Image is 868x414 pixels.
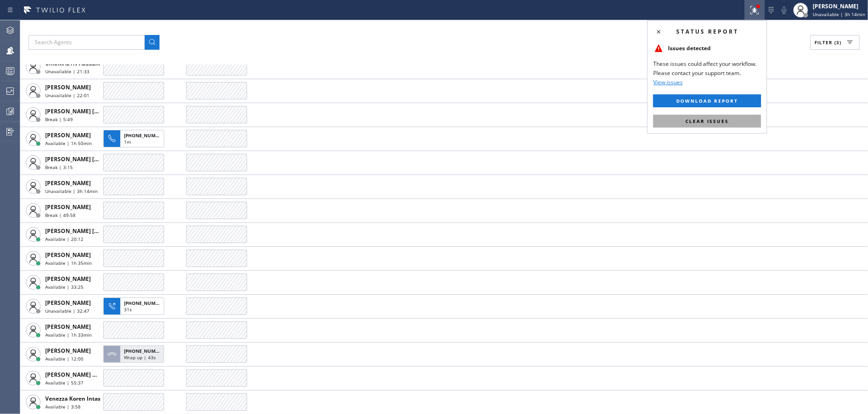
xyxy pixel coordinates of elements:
button: [PHONE_NUMBER]Wrap up | 43s [103,343,167,366]
span: [PHONE_NUMBER] [124,132,166,139]
span: [PERSON_NAME] [45,83,91,91]
span: [PERSON_NAME] [PERSON_NAME] Dahil [45,227,154,235]
button: Filter (3) [810,35,860,50]
button: [PHONE_NUMBER]1m [103,127,167,150]
span: Available | 20:12 [45,236,83,242]
span: Break | 5:49 [45,116,73,122]
span: Break | 3:15 [45,164,73,170]
span: [PERSON_NAME] [PERSON_NAME] [45,155,138,163]
span: [PHONE_NUMBER] [124,348,166,354]
span: Unavailable | 32:47 [45,308,89,314]
span: [PERSON_NAME] [PERSON_NAME] [45,107,138,115]
span: Available | 1h 33min [45,332,92,338]
span: Available | 1h 50min [45,140,92,146]
span: [PERSON_NAME] [45,251,91,259]
span: [PERSON_NAME] [45,275,91,283]
span: Unavailable | 22:01 [45,92,89,99]
span: Venezza Koren Intas [45,395,100,402]
span: Available | 3:58 [45,403,81,410]
span: [PERSON_NAME] [45,203,91,211]
input: Search Agents [29,35,145,50]
span: Available | 55:37 [45,379,83,386]
span: Filter (3) [815,39,841,46]
span: Unavailable | 3h 14min [45,188,98,194]
span: 1m [124,139,131,145]
span: [PERSON_NAME] [45,323,91,331]
span: Unavailable | 21:33 [45,68,89,75]
span: Unavailable | 3h 14min [813,11,865,17]
button: [PHONE_NUMBER]31s [103,295,167,318]
span: [PERSON_NAME] [45,299,91,307]
span: [PERSON_NAME] [45,131,91,139]
span: [PHONE_NUMBER] [124,300,166,306]
span: Break | 49:58 [45,212,76,218]
span: Wrap up | 43s [124,354,156,361]
span: Available | 33:25 [45,284,83,290]
button: Mute [778,4,791,17]
span: [PERSON_NAME] [45,179,91,187]
span: Available | 1h 35min [45,260,92,266]
span: Available | 12:00 [45,356,83,362]
span: [PERSON_NAME] Guingos [45,371,115,379]
div: [PERSON_NAME] [813,2,865,10]
span: [PERSON_NAME] [45,347,91,355]
span: 31s [124,306,132,313]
